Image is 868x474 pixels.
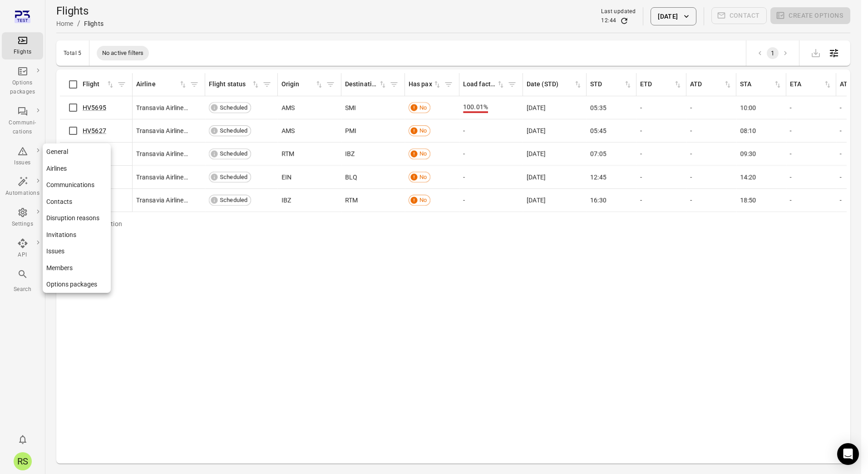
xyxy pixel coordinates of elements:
[84,19,104,28] div: Flights
[409,79,442,89] div: Sort by has pax in ascending order
[505,78,519,91] button: Filter by load factor
[217,126,251,135] span: Scheduled
[136,173,189,182] span: Transavia Airlines C.V. (HV)
[740,173,756,182] span: 14:20
[463,173,519,182] div: -
[136,79,178,89] div: Airline
[43,193,111,210] a: Contacts
[416,103,430,112] span: No
[416,196,430,205] span: No
[640,196,683,205] div: -
[43,143,111,160] a: General
[740,126,756,135] span: 08:10
[590,79,632,89] div: Sort by STD in ascending order
[14,430,32,449] button: Notifications
[115,78,128,91] button: Filter by flight
[790,103,833,112] div: -
[640,79,682,89] div: Sort by ETD in ascending order
[740,149,756,158] span: 09:30
[345,79,387,89] div: Sort by destination in ascending order
[5,158,39,168] div: Issues
[260,78,274,91] button: Filter by flight status
[5,118,39,137] div: Communi-cations
[601,7,636,16] div: Last updated
[416,173,430,182] span: No
[97,49,149,58] span: No active filters
[345,173,357,182] span: BLQ
[463,149,519,158] div: -
[640,79,673,89] div: ETD
[463,126,519,135] div: -
[43,260,111,276] a: Members
[740,103,756,112] span: 10:00
[281,79,315,89] div: Origin
[43,210,111,227] a: Disruption reasons
[790,126,833,135] div: -
[136,149,189,158] span: Transavia Airlines C.V. (HV)
[136,79,187,89] div: Sort by airline in ascending order
[83,104,106,111] a: HV5695
[136,103,189,112] span: Transavia Airlines C.V. (HV)
[43,243,111,260] a: Issues
[690,79,732,89] div: Sort by ATD in ascending order
[527,149,546,158] span: [DATE]
[83,79,115,89] div: Sort by flight in ascending order
[463,79,505,89] div: Sort by load factor in ascending order
[790,79,832,89] div: Sort by ETA in ascending order
[209,79,251,89] div: Flight status
[56,20,74,27] a: Home
[590,196,607,205] span: 16:30
[345,149,355,158] span: IBZ
[14,452,32,470] div: RS
[590,126,607,135] span: 05:45
[43,177,111,193] a: Communications
[690,173,733,182] div: -
[770,7,850,25] span: Please make a selection to create an option package
[43,143,111,293] nav: Local navigation
[345,196,358,205] span: RTM
[790,196,833,205] div: -
[43,276,111,293] a: Options packages
[64,50,82,56] div: Total 5
[640,149,683,158] div: -
[83,127,106,134] a: HV5627
[825,44,843,62] button: Open table configuration
[690,149,733,158] div: -
[387,78,401,91] button: Filter by destination
[10,449,35,474] button: Rishi Soekhoe
[416,149,430,158] span: No
[281,126,295,135] span: AMS
[651,7,696,25] button: [DATE]
[345,126,356,135] span: PMI
[527,196,546,205] span: [DATE]
[754,47,792,59] nav: pagination navigation
[767,47,779,59] button: page 1
[281,79,324,89] div: Sort by origin in ascending order
[5,79,39,97] div: Options packages
[5,251,39,260] div: API
[690,103,733,112] div: -
[711,7,767,25] span: Please make a selection to create communications
[324,78,337,91] span: Filter by origin
[837,443,859,465] div: Open Intercom Messenger
[740,196,756,205] span: 18:50
[43,160,111,177] a: Airlines
[83,79,106,89] div: Flight
[5,220,39,229] div: Settings
[527,103,546,112] span: [DATE]
[136,196,189,205] span: Transavia Airlines C.V. (HV)
[136,126,189,135] span: Transavia Airlines C.V. (HV)
[463,102,488,113] span: 100.01%
[43,227,111,243] a: Invitations
[690,126,733,135] div: -
[5,189,39,198] div: Automations
[527,79,573,89] div: Date (STD)
[620,16,629,25] button: Refresh data
[416,126,430,135] span: No
[590,79,623,89] div: STD
[187,78,201,91] button: Filter by airline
